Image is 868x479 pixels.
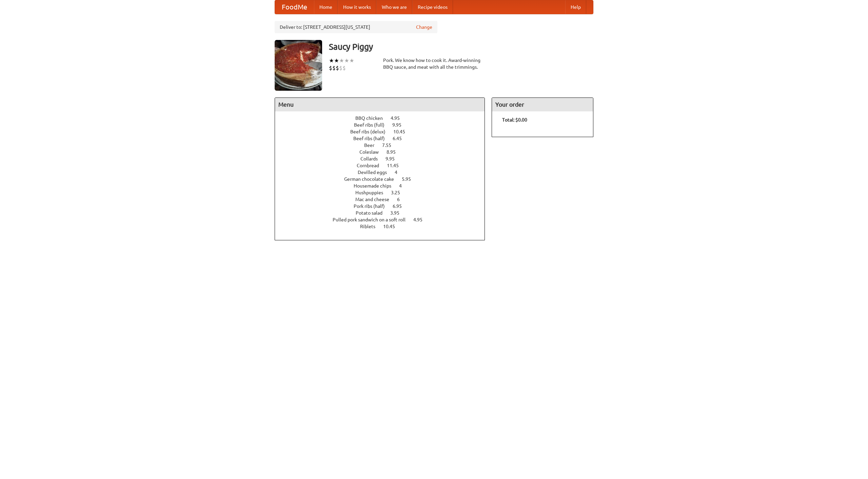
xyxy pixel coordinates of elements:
a: Beer 7.55 [364,143,404,148]
a: Hushpuppies 3.25 [355,190,413,195]
a: Beef ribs (delux) 10.45 [350,129,418,134]
span: Beef ribs (full) [354,122,391,128]
li: $ [329,64,332,72]
span: 7.55 [382,143,398,148]
span: 4 [395,170,404,175]
span: Beer [364,143,381,148]
span: Housemade chips [354,183,398,189]
span: Hushpuppies [355,190,390,195]
a: Devilled eggs 4 [358,170,410,175]
span: 4.95 [391,115,407,121]
li: ★ [344,57,349,64]
a: FoodMe [275,0,314,14]
li: $ [342,64,346,72]
span: Beef ribs (delux) [350,129,392,134]
h3: Saucy Piggy [329,40,593,53]
a: Who we are [376,0,412,14]
span: Cornbread [357,163,386,168]
li: ★ [334,57,339,64]
a: Help [565,0,586,14]
span: Coleslaw [359,149,386,155]
span: 10.45 [383,224,402,229]
span: Devilled eggs [358,170,394,175]
a: Potato salad 3.95 [356,210,412,216]
span: 6.95 [393,203,409,209]
a: Change [416,24,432,30]
a: Pork ribs (half) 6.95 [354,203,414,209]
span: 9.95 [392,122,408,128]
li: ★ [339,57,344,64]
span: 4.95 [413,217,429,222]
span: 11.45 [387,163,406,168]
li: ★ [329,57,334,64]
a: Riblets 10.45 [360,224,408,229]
a: Mac and cheese 6 [355,197,412,202]
a: German chocolate cake 5.95 [344,176,423,182]
span: 10.45 [393,129,412,134]
a: Housemade chips 4 [354,183,414,189]
a: Recipe videos [412,0,453,14]
span: Pork ribs (half) [354,203,392,209]
span: 3.95 [390,210,406,216]
span: Potato salad [356,210,389,216]
h4: Your order [492,98,593,111]
a: Home [314,0,338,14]
span: 6 [397,197,407,202]
li: $ [336,64,339,72]
li: ★ [349,57,354,64]
span: BBQ chicken [355,115,390,121]
span: 3.25 [391,190,407,195]
a: Beef ribs (full) 9.95 [354,122,414,128]
a: Cornbread 11.45 [357,163,411,168]
div: Deliver to: [STREET_ADDRESS][US_STATE] [275,21,437,33]
span: Mac and cheese [355,197,396,202]
span: 5.95 [402,176,418,182]
span: German chocolate cake [344,176,401,182]
li: $ [339,64,342,72]
h4: Menu [275,98,485,111]
div: Pork. We know how to cook it. Award-winning BBQ sauce, and meat with all the trimmings. [383,57,485,70]
img: angular.jpg [275,40,322,91]
span: 6.45 [393,136,409,141]
span: 4 [399,183,409,189]
span: Collards [360,156,384,161]
a: Collards 9.95 [360,156,407,161]
span: Pulled pork sandwich on a soft roll [333,217,412,222]
span: Riblets [360,224,382,229]
a: Coleslaw 8.95 [359,149,408,155]
li: $ [332,64,336,72]
a: Beef ribs (half) 6.45 [353,136,414,141]
span: 9.95 [386,156,401,161]
a: How it works [338,0,376,14]
span: Beef ribs (half) [353,136,392,141]
span: 8.95 [387,149,402,155]
a: BBQ chicken 4.95 [355,115,412,121]
b: Total: $0.00 [502,117,527,123]
a: Pulled pork sandwich on a soft roll 4.95 [333,217,435,222]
